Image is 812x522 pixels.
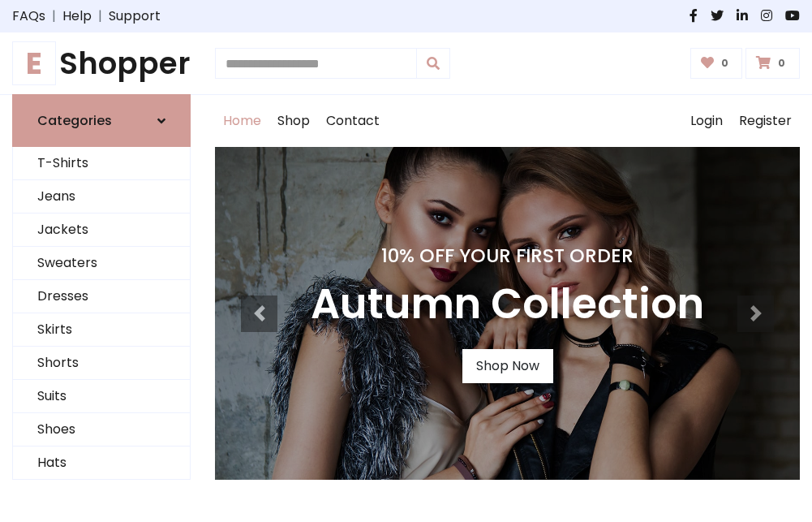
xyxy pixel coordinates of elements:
[13,214,190,247] a: Jackets
[45,6,62,26] span: |
[12,94,191,147] a: Categories
[215,95,269,147] a: Home
[318,95,388,147] a: Contact
[92,6,109,26] span: |
[109,6,161,26] a: Support
[774,56,789,71] span: 0
[690,48,743,79] a: 0
[62,6,92,26] a: Help
[13,147,190,180] a: T-Shirts
[12,41,56,85] span: E
[13,447,190,480] a: Hats
[37,113,112,128] h6: Categories
[731,95,800,147] a: Register
[12,6,45,26] a: FAQs
[311,244,704,267] h4: 10% Off Your First Order
[269,95,318,147] a: Shop
[745,48,800,79] a: 0
[682,95,731,147] a: Login
[13,180,190,214] a: Jeans
[311,280,704,330] h3: Autumn Collection
[12,45,191,81] a: EShopper
[13,413,190,447] a: Shoes
[13,313,190,347] a: Skirts
[13,247,190,280] a: Sweaters
[462,349,553,383] a: Shop Now
[13,380,190,413] a: Suits
[12,45,191,81] h1: Shopper
[717,56,733,71] span: 0
[13,347,190,380] a: Shorts
[13,280,190,313] a: Dresses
